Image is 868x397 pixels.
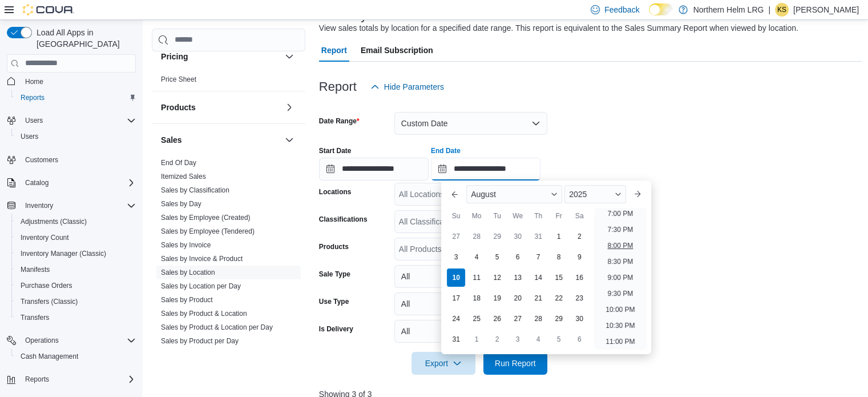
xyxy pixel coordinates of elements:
[161,51,188,62] h3: Pricing
[21,114,47,127] button: Users
[161,134,280,146] button: Sales
[550,207,568,225] div: Fr
[569,190,587,199] span: 2025
[282,133,296,147] button: Sales
[161,241,211,249] a: Sales by Invoice
[529,310,547,328] div: day-28
[777,3,786,17] span: KS
[467,330,486,348] div: day-1
[21,153,136,167] span: Customers
[11,294,140,310] button: Transfers (Classic)
[394,292,547,315] button: All
[2,113,140,129] button: Users
[384,81,444,93] span: Hide Parameters
[2,73,140,90] button: Home
[447,310,465,328] div: day-24
[488,268,506,287] div: day-12
[471,190,496,199] span: August
[161,172,206,181] span: Itemized Sales
[161,75,196,83] a: Price Sheet
[394,265,547,288] button: All
[21,153,63,167] a: Customers
[161,282,241,290] a: Sales by Location per Day
[447,268,465,287] div: day-10
[16,130,136,143] span: Users
[152,73,305,91] div: Pricing
[603,223,638,236] li: 7:30 PM
[601,303,639,316] li: 10:00 PM
[161,102,280,113] button: Products
[21,114,136,127] span: Users
[693,3,764,17] p: Northern Helm LRG
[25,201,53,210] span: Inventory
[161,173,206,181] a: Itemized Sales
[467,248,486,266] div: day-4
[550,310,568,328] div: day-29
[319,270,350,279] label: Sale Type
[446,226,590,350] div: August, 2025
[161,158,196,167] span: End Of Day
[11,246,140,262] button: Inventory Manager (Classic)
[23,4,74,15] img: Cova
[11,90,140,106] button: Reports
[2,332,140,348] button: Operations
[467,207,486,225] div: Mo
[467,310,486,328] div: day-25
[16,247,136,260] span: Inventory Manager (Classic)
[431,146,461,155] label: End Date
[161,214,251,222] a: Sales by Employee (Created)
[564,185,625,203] div: Button. Open the year selector. 2025 is currently selected.
[447,289,465,307] div: day-17
[161,296,213,304] a: Sales by Product
[529,227,547,246] div: day-31
[161,200,201,208] a: Sales by Day
[282,50,296,63] button: Pricing
[21,313,49,322] span: Transfers
[161,282,241,291] span: Sales by Location per Day
[447,207,465,225] div: Su
[161,102,196,113] h3: Products
[508,330,527,348] div: day-3
[488,248,506,266] div: day-5
[16,311,136,324] span: Transfers
[603,271,638,284] li: 9:00 PM
[25,77,43,86] span: Home
[601,335,639,348] li: 11:00 PM
[570,207,588,225] div: Sa
[21,217,87,226] span: Adjustments (Classic)
[319,22,798,34] div: View sales totals by location for a specified date range. This report is equivalent to the Sales ...
[488,310,506,328] div: day-26
[21,199,58,212] button: Inventory
[594,208,646,350] ul: Time
[488,330,506,348] div: day-2
[529,289,547,307] div: day-21
[21,75,48,89] a: Home
[161,337,239,345] a: Sales by Product per Day
[319,215,368,224] label: Classifications
[431,158,540,181] input: Press the down key to enter a popover containing a calendar. Press the escape key to close the po...
[319,324,353,334] label: Is Delivery
[529,248,547,266] div: day-7
[16,350,136,363] span: Cash Management
[16,231,74,244] a: Inventory Count
[16,295,82,308] a: Transfers (Classic)
[21,233,69,242] span: Inventory Count
[495,358,536,369] span: Run Report
[570,227,588,246] div: day-2
[161,240,211,250] span: Sales by Invoice
[161,255,243,263] a: Sales by Invoice & Product
[161,254,243,263] span: Sales by Invoice & Product
[550,330,568,348] div: day-5
[21,281,72,290] span: Purchase Orders
[282,101,296,114] button: Products
[361,39,433,62] span: Email Subscription
[16,295,136,308] span: Transfers (Classic)
[529,207,547,225] div: Th
[508,310,527,328] div: day-27
[11,230,140,246] button: Inventory Count
[16,279,136,292] span: Purchase Orders
[25,116,43,125] span: Users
